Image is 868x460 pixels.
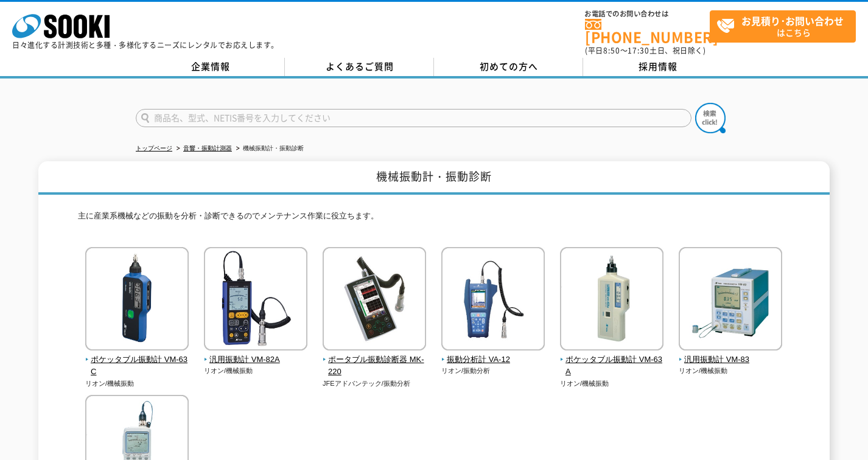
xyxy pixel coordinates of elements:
[136,145,172,152] a: トップページ
[85,378,189,389] p: リオン/機械振動
[285,58,434,76] a: よくあるご質問
[38,161,830,195] h1: 機械振動計・振動診断
[603,45,620,56] span: 8:50
[323,342,427,378] a: ポータブル振動診断器 MK-220
[85,354,189,379] span: ポケッタブル振動計 VM-63C
[741,13,844,28] strong: お見積り･お問い合わせ
[323,247,426,354] img: ポータブル振動診断器 MK-220
[560,342,664,378] a: ポケッタブル振動計 VM-63A
[628,45,649,56] span: 17:30
[12,41,279,49] p: 日々進化する計測技術と多種・多様化するニーズにレンタルでお応えします。
[585,19,710,44] a: [PHONE_NUMBER]
[716,11,855,41] span: はこちら
[679,354,783,366] span: 汎用振動計 VM-83
[204,247,307,354] img: 汎用振動計 VM-82A
[710,10,856,43] a: お見積り･お問い合わせはこちら
[204,354,308,366] span: 汎用振動計 VM-82A
[583,58,732,76] a: 採用情報
[480,60,538,73] span: 初めての方へ
[183,145,232,152] a: 音響・振動計測器
[323,378,427,389] p: JFEアドバンテック/振動分析
[434,58,583,76] a: 初めての方へ
[560,378,664,389] p: リオン/機械振動
[136,58,285,76] a: 企業情報
[679,342,783,366] a: 汎用振動計 VM-83
[679,247,782,354] img: 汎用振動計 VM-83
[323,354,427,379] span: ポータブル振動診断器 MK-220
[441,354,545,366] span: 振動分析計 VA-12
[585,45,705,56] span: (平日 ～ 土日、祝日除く)
[560,354,664,379] span: ポケッタブル振動計 VM-63A
[585,10,710,18] span: お電話でのお問い合わせは
[560,247,663,354] img: ポケッタブル振動計 VM-63A
[441,366,545,376] p: リオン/振動分析
[204,342,308,366] a: 汎用振動計 VM-82A
[204,366,308,376] p: リオン/機械振動
[695,103,726,133] img: btn_search.png
[441,247,545,354] img: 振動分析計 VA-12
[234,142,304,155] li: 機械振動計・振動診断
[136,109,691,127] input: 商品名、型式、NETIS番号を入力してください
[441,342,545,366] a: 振動分析計 VA-12
[78,210,790,229] p: 主に産業系機械などの振動を分析・診断できるのでメンテナンス作業に役立ちます。
[679,366,783,376] p: リオン/機械振動
[85,342,189,378] a: ポケッタブル振動計 VM-63C
[85,247,189,354] img: ポケッタブル振動計 VM-63C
